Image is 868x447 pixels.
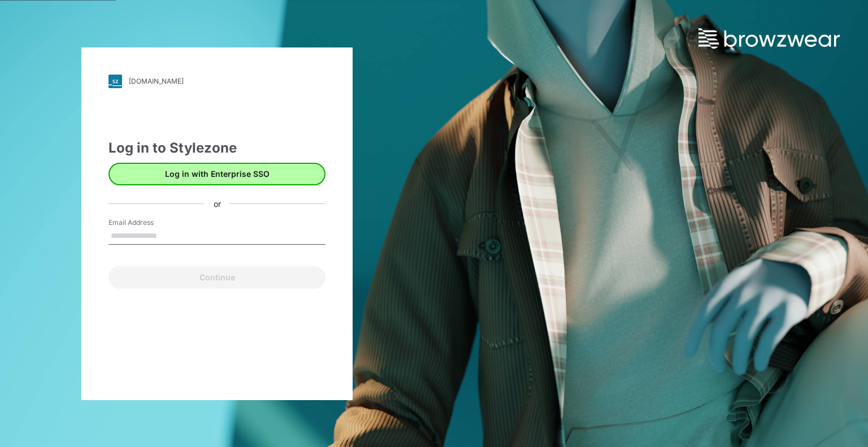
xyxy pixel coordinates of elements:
img: browzwear-logo.73288ffb.svg [698,28,840,49]
button: Log in with Enterprise SSO [108,163,325,185]
div: [DOMAIN_NAME] [129,77,184,85]
img: svg+xml;base64,PHN2ZyB3aWR0aD0iMjgiIGhlaWdodD0iMjgiIHZpZXdCb3g9IjAgMCAyOCAyOCIgZmlsbD0ibm9uZSIgeG... [108,75,122,88]
div: Log in to Stylezone [108,138,325,158]
a: [DOMAIN_NAME] [108,75,325,88]
div: or [205,198,230,210]
label: Email Address [108,218,188,228]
